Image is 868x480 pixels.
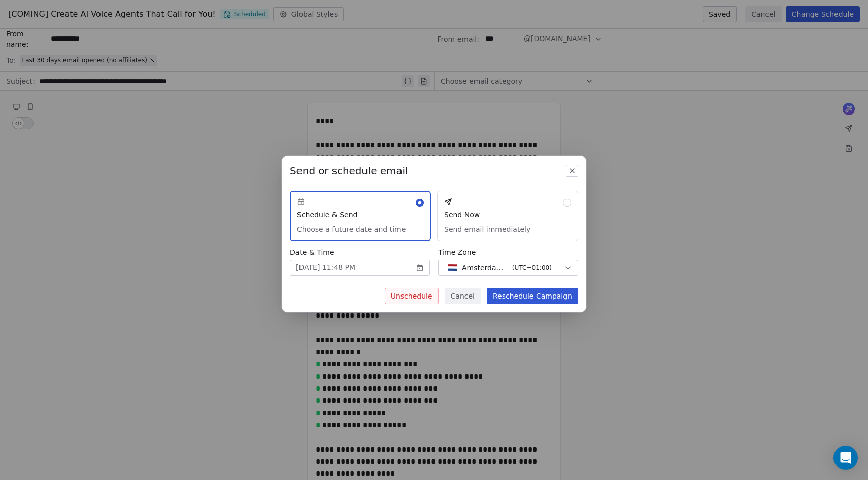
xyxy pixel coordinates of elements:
span: Time Zone [438,247,578,257]
span: Send or schedule email [290,164,408,178]
span: Date & Time [290,247,430,257]
button: Cancel [445,288,481,304]
button: Amsterdam - CET(UTC+01:00) [438,260,578,276]
button: Reschedule Campaign [487,288,578,304]
button: Unschedule [385,288,439,304]
span: ( UTC+01:00 ) [512,263,552,272]
button: [DATE] 11:48 PM [290,260,430,276]
span: [DATE] 11:48 PM [296,262,355,273]
span: Amsterdam - CET [462,263,508,273]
